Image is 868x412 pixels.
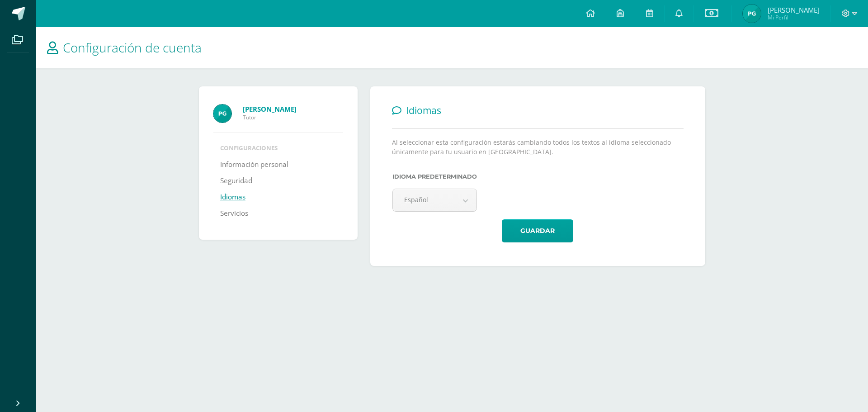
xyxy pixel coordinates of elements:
[63,39,202,56] span: Configuración de cuenta
[243,104,297,114] strong: [PERSON_NAME]
[213,104,231,123] img: Profile picture of Pablo Rodolfo García Villatoro
[392,173,477,180] label: IDIOMA PREDETERMINADO
[768,14,820,21] span: Mi Perfil
[768,5,820,14] span: [PERSON_NAME]
[502,219,573,242] button: Guardar
[393,189,476,211] a: Español
[392,137,684,156] p: Al seleccionar esta configuración estarás cambiando todos los textos al idioma seleccionado única...
[243,104,343,114] a: [PERSON_NAME]
[220,156,288,173] a: Información personal
[220,189,245,205] a: Idiomas
[404,189,443,210] span: Español
[743,5,761,23] img: 74d6e8786b1e058519dadb275eb4324e.png
[220,205,248,222] a: Servicios
[406,104,441,117] span: Idiomas
[220,144,336,152] li: Configuraciones
[220,173,252,189] a: Seguridad
[243,114,343,121] span: Tutor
